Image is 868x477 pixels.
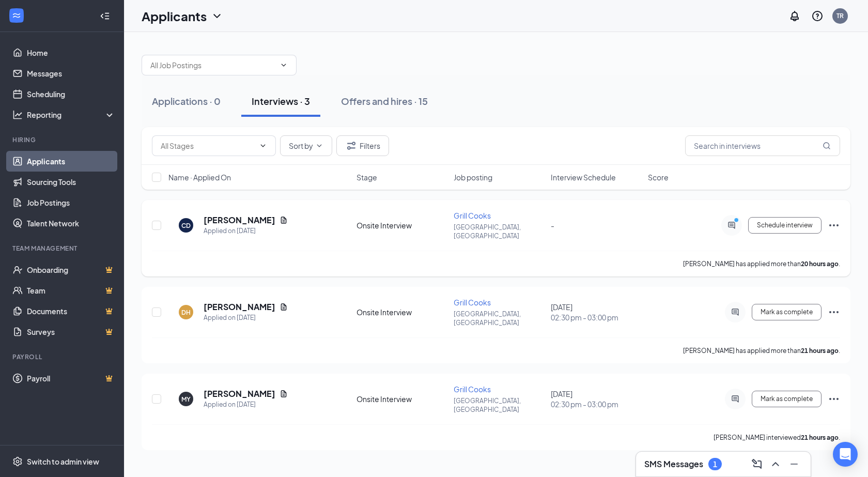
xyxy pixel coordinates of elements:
div: [DATE] [551,389,642,409]
p: [GEOGRAPHIC_DATA], [GEOGRAPHIC_DATA] [454,310,545,327]
div: Payroll [12,352,113,361]
button: Filter Filters [336,135,389,156]
div: TR [836,11,844,20]
h1: Applicants [142,7,207,25]
h5: [PERSON_NAME] [204,301,275,313]
p: [PERSON_NAME] has applied more than . [683,346,840,355]
svg: Document [280,216,288,224]
span: 02:30 pm - 03:00 pm [551,399,642,409]
a: TeamCrown [27,280,115,301]
button: Mark as complete [752,391,822,407]
svg: WorkstreamLogo [11,10,22,21]
svg: Ellipses [828,306,840,318]
h5: [PERSON_NAME] [204,214,275,226]
a: SurveysCrown [27,321,115,342]
button: Mark as complete [752,304,822,320]
a: DocumentsCrown [27,301,115,321]
a: OnboardingCrown [27,259,115,280]
p: [GEOGRAPHIC_DATA], [GEOGRAPHIC_DATA] [454,396,545,414]
svg: QuestionInfo [811,10,824,22]
div: Team Management [12,244,113,253]
div: Open Intercom Messenger [833,442,858,467]
svg: MagnifyingGlass [823,142,831,150]
div: Hiring [12,135,113,144]
svg: ActiveChat [729,395,741,403]
span: Grill Cooks [454,211,491,220]
span: Mark as complete [761,395,813,403]
svg: Filter [345,140,358,152]
svg: Settings [12,456,23,467]
span: Grill Cooks [454,384,491,394]
b: 20 hours ago [801,260,839,268]
a: Home [27,42,115,63]
a: Scheduling [27,84,115,104]
button: Schedule interview [748,217,822,234]
a: Talent Network [27,213,115,234]
svg: Ellipses [828,219,840,232]
p: [PERSON_NAME] has applied more than . [683,259,840,268]
svg: Minimize [788,458,800,470]
p: [PERSON_NAME] interviewed . [714,433,840,442]
a: Messages [27,63,115,84]
svg: Document [280,303,288,311]
svg: Analysis [12,110,23,120]
a: Job Postings [27,192,115,213]
span: - [551,221,554,230]
svg: ActiveChat [725,221,738,229]
div: Onsite Interview [357,307,447,317]
svg: Collapse [100,11,110,21]
div: Offers and hires · 15 [341,95,428,107]
span: Job posting [454,172,492,182]
a: Sourcing Tools [27,172,115,192]
span: Sort by [289,142,313,149]
input: All Job Postings [150,59,275,71]
svg: ActiveChat [729,308,741,316]
button: ComposeMessage [749,456,765,472]
svg: Notifications [788,10,801,22]
div: Applied on [DATE] [204,226,288,236]
svg: ChevronDown [211,10,223,22]
svg: Document [280,390,288,398]
h3: SMS Messages [644,458,703,470]
div: Applied on [DATE] [204,399,288,410]
input: All Stages [161,140,255,151]
div: Onsite Interview [357,220,447,230]
span: Name · Applied On [168,172,231,182]
svg: Ellipses [828,393,840,405]
a: PayrollCrown [27,368,115,389]
span: Score [648,172,669,182]
svg: PrimaryDot [732,217,744,225]
button: ChevronUp [767,456,784,472]
div: Onsite Interview [357,394,447,404]
span: Grill Cooks [454,298,491,307]
input: Search in interviews [685,135,840,156]
svg: ComposeMessage [751,458,763,470]
b: 21 hours ago [801,347,839,355]
div: MY [181,395,191,404]
span: Stage [357,172,377,182]
svg: ChevronDown [315,142,323,150]
div: Applications · 0 [152,95,221,107]
div: [DATE] [551,302,642,322]
button: Sort byChevronDown [280,135,332,156]
div: CD [181,221,191,230]
div: DH [181,308,191,317]
svg: ChevronUp [769,458,782,470]
div: Applied on [DATE] [204,313,288,323]
svg: ChevronDown [259,142,267,150]
div: Reporting [27,110,116,120]
svg: ChevronDown [280,61,288,69]
span: Schedule interview [757,222,813,229]
span: 02:30 pm - 03:00 pm [551,312,642,322]
span: Mark as complete [761,309,813,316]
span: Interview Schedule [551,172,616,182]
div: Interviews · 3 [252,95,310,107]
p: [GEOGRAPHIC_DATA], [GEOGRAPHIC_DATA] [454,223,545,240]
b: 21 hours ago [801,434,839,441]
h5: [PERSON_NAME] [204,388,275,399]
div: Switch to admin view [27,456,99,467]
button: Minimize [786,456,802,472]
a: Applicants [27,151,115,172]
div: 1 [713,460,717,469]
